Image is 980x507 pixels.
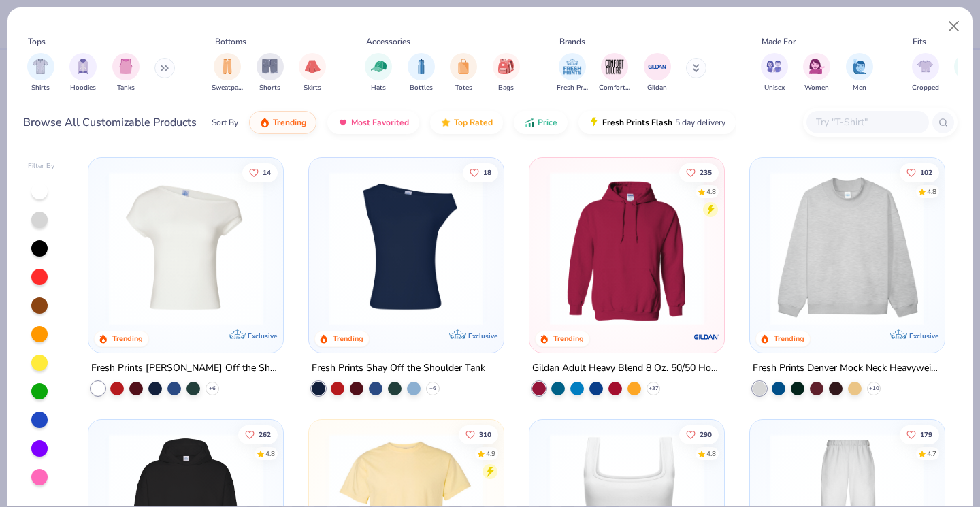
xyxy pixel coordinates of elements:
span: 310 [479,431,491,438]
img: 01756b78-01f6-4cc6-8d8a-3c30c1a0c8ac [543,171,710,325]
div: filter for Tanks [112,53,140,93]
span: 14 [263,169,272,176]
button: Top Rated [430,111,503,134]
span: Shirts [31,83,50,93]
span: + 6 [429,385,436,393]
span: 235 [700,169,712,176]
div: Accessories [366,35,410,48]
div: filter for Totes [450,53,477,93]
span: Unisex [764,83,785,93]
span: Tanks [117,83,135,93]
span: Bottles [410,83,433,93]
img: Gildan Image [647,56,668,77]
div: filter for Comfort Colors [599,53,630,93]
img: Fresh Prints Image [562,56,583,77]
div: filter for Hats [365,53,392,93]
div: Browse All Customizable Products [23,114,197,131]
span: Most Favorited [351,117,409,128]
button: filter button [644,53,671,93]
button: filter button [803,53,830,93]
div: 4.8 [927,186,936,197]
button: filter button [599,53,630,93]
button: filter button [299,53,326,93]
button: filter button [493,53,520,93]
img: Shirts Image [33,59,48,74]
div: Fresh Prints [PERSON_NAME] Off the Shoulder Top [91,360,280,377]
button: Most Favorited [327,111,419,134]
div: Gildan Adult Heavy Blend 8 Oz. 50/50 Hooded Sweatshirt [532,360,721,377]
span: 18 [483,169,491,176]
div: Fresh Prints Denver Mock Neck Heavyweight Sweatshirt [753,360,942,377]
button: filter button [761,53,788,93]
span: 262 [259,431,272,438]
span: Comfort Colors [599,83,630,93]
button: filter button [112,53,140,93]
div: filter for Men [846,53,873,93]
span: Shorts [259,83,280,93]
div: filter for Bags [493,53,520,93]
span: Totes [455,83,472,93]
span: Hats [371,83,386,93]
button: Trending [249,111,316,134]
img: Skirts Image [305,59,321,74]
button: filter button [450,53,477,93]
img: Totes Image [456,59,471,74]
div: filter for Hoodies [69,53,97,93]
span: Exclusive [468,331,497,340]
div: Fresh Prints Shay Off the Shoulder Tank [312,360,485,377]
button: Price [514,111,568,134]
button: Like [679,425,719,444]
button: filter button [365,53,392,93]
img: TopRated.gif [440,117,451,128]
span: Fresh Prints Flash [602,117,672,128]
button: filter button [69,53,97,93]
span: Exclusive [909,331,938,340]
span: + 6 [209,385,216,393]
img: Bags Image [498,59,513,74]
button: filter button [408,53,435,93]
img: a1c94bf0-cbc2-4c5c-96ec-cab3b8502a7f [102,171,269,325]
img: Hoodies Image [76,59,91,74]
div: 4.7 [927,448,936,459]
img: trending.gif [259,117,270,128]
button: Like [239,425,278,444]
img: Unisex Image [766,59,782,74]
img: Sweatpants Image [220,59,235,74]
img: Bottles Image [414,59,429,74]
img: Women Image [809,59,825,74]
span: 5 day delivery [675,115,725,131]
span: Trending [273,117,306,128]
img: Men Image [852,59,867,74]
span: Price [538,117,557,128]
button: Close [941,14,967,39]
div: 4.8 [706,186,716,197]
div: filter for Gildan [644,53,671,93]
img: Comfort Colors Image [604,56,625,77]
div: filter for Shirts [27,53,54,93]
button: Like [459,425,498,444]
span: Fresh Prints [557,83,588,93]
div: filter for Shorts [257,53,284,93]
img: most_fav.gif [338,117,348,128]
span: Top Rated [454,117,493,128]
div: filter for Cropped [912,53,939,93]
button: filter button [846,53,873,93]
img: Tanks Image [118,59,133,74]
span: Women [804,83,829,93]
span: 179 [920,431,932,438]
div: filter for Bottles [408,53,435,93]
span: Exclusive [248,331,277,340]
div: 4.8 [266,448,276,459]
span: Cropped [912,83,939,93]
span: 102 [920,169,932,176]
img: Gildan logo [693,323,720,350]
button: filter button [27,53,54,93]
img: Hats Image [371,59,387,74]
button: filter button [212,53,243,93]
img: Cropped Image [917,59,933,74]
span: Hoodies [70,83,96,93]
button: Like [679,163,719,182]
span: + 37 [648,385,658,393]
div: Made For [762,35,796,48]
div: 4.8 [706,448,716,459]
